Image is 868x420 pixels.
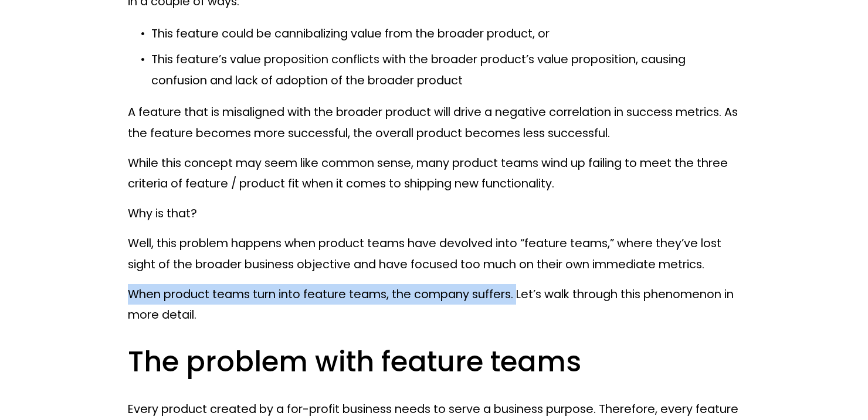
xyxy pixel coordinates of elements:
p: This feature could be cannibalizing value from the broader product, or [151,23,740,44]
p: Why is that? [128,203,740,224]
p: While this concept may seem like common sense, many product teams wind up failing to meet the thr... [128,153,740,194]
p: Well, this problem happens when product teams have devolved into “feature teams,” where they’ve l... [128,233,740,274]
p: This feature’s value proposition conflicts with the broader product’s value proposition, causing ... [151,49,740,90]
p: A feature that is misaligned with the broader product will drive a negative correlation in succes... [128,102,740,143]
p: When product teams turn into feature teams, the company suffers. Let’s walk through this phenomen... [128,284,740,325]
h2: The problem with feature teams [128,344,740,380]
